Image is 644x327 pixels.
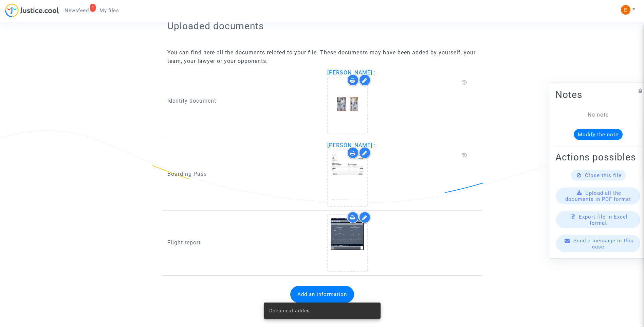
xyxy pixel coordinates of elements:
a: My files [94,5,124,16]
span: [PERSON_NAME] : [327,69,376,76]
img: jc-logo.svg [5,3,59,17]
p: Boarding Pass [167,170,317,178]
h2: Actions possibles [555,151,641,163]
span: You can find here all the documents related to your file. These documents may have been added by ... [167,49,476,64]
p: Flight report [167,238,317,247]
h2: Notes [555,89,641,101]
h2: Uploaded documents [167,20,477,32]
span: [PERSON_NAME] : [327,142,376,149]
span: My files [99,7,119,14]
div: 1 [90,4,96,12]
span: Document added [269,307,310,314]
div: No note [566,111,631,119]
span: Export file in Excel format [579,214,628,226]
button: Modify the note [574,129,623,140]
p: Identity document [167,97,317,105]
span: Newsfeed [65,7,89,14]
span: Close this file [585,172,622,178]
img: ACg8ocIeiFvHKe4dA5oeRFd_CiCnuxWUEc1A2wYhRJE3TTWt=s96-c [621,5,630,15]
button: Add an information [290,286,354,303]
span: Send a message in this case [573,238,633,250]
a: 1Newsfeed [59,5,94,16]
span: Upload all the documents in PDF format [565,190,631,202]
